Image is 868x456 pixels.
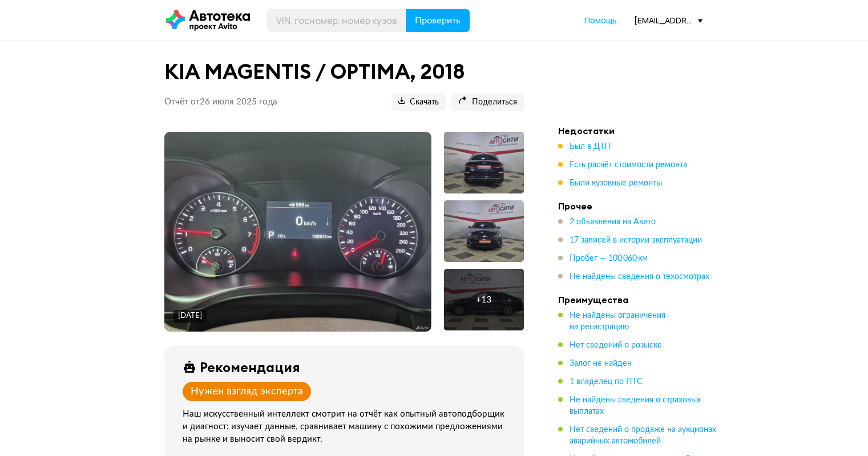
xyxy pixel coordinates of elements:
h4: Преимущества [558,294,718,305]
span: Был в ДТП [570,143,611,151]
button: Проверить [406,9,470,32]
span: Залог не найден [570,360,632,368]
span: Помощь [584,15,617,26]
span: Нет сведений о розыске [570,341,662,349]
div: [EMAIL_ADDRESS][DOMAIN_NAME] [634,15,703,26]
span: 2 объявления на Авито [570,218,656,226]
div: Наш искусственный интеллект смотрит на отчёт как опытный автоподборщик и диагност: изучает данные... [183,408,510,446]
h1: KIA MAGENTIS / OPTIMA, 2018 [164,59,524,84]
span: Скачать [398,97,439,108]
div: Рекомендация [200,359,300,375]
div: + 13 [476,294,491,305]
span: Не найдены сведения о страховых выплатах [570,396,701,415]
span: Проверить [415,16,461,25]
span: 17 записей в истории эксплуатации [570,236,702,244]
span: Пробег — 100 060 км [570,255,648,263]
button: Поделиться [451,93,524,111]
img: Main car [164,132,431,332]
span: Есть расчёт стоимости ремонта [570,161,687,169]
p: Отчёт от 26 июля 2025 года [164,96,277,108]
a: Помощь [584,15,617,26]
span: Не найдены сведения о техосмотрах [570,273,709,281]
input: VIN, госномер, номер кузова [267,9,406,32]
span: Нет сведений о продаже на аукционах аварийных автомобилей [570,426,716,445]
span: Не найдены ограничения на регистрацию [570,312,665,331]
span: Поделиться [458,97,517,108]
div: Нужен взгляд эксперта [191,385,303,398]
button: Скачать [391,93,446,111]
div: [DATE] [178,311,202,321]
span: Были кузовные ремонты [570,179,662,187]
h4: Недостатки [558,125,718,136]
h4: Прочее [558,200,718,212]
span: 1 владелец по ПТС [570,378,643,386]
